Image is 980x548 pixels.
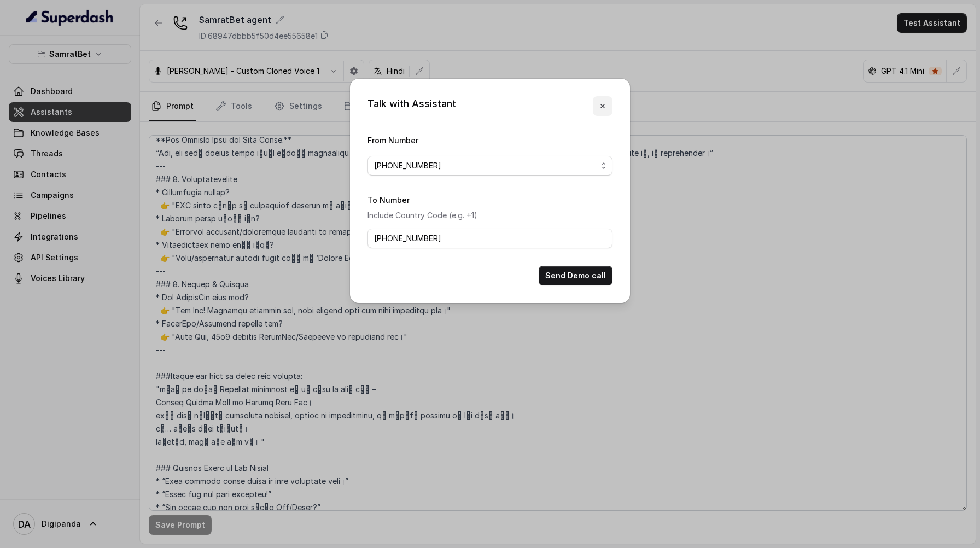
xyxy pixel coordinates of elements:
input: +1123456789 [367,229,612,248]
label: From Number [367,136,418,145]
button: Send Demo call [539,266,612,285]
span: [PHONE_NUMBER] [374,159,597,172]
label: To Number [367,195,410,205]
p: Include Country Code (e.g. +1) [367,209,612,222]
div: Talk with Assistant [367,96,456,116]
button: [PHONE_NUMBER] [367,156,612,176]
